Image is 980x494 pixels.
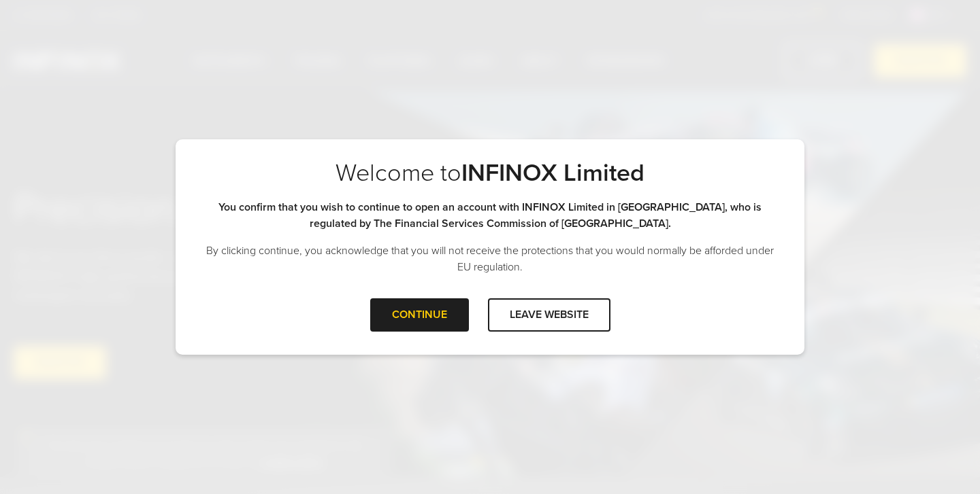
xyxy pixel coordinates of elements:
p: By clicking continue, you acknowledge that you will not receive the protections that you would no... [203,243,777,275]
p: Welcome to [203,158,777,188]
strong: INFINOX Limited [461,158,644,188]
div: CONTINUE [370,298,469,332]
div: LEAVE WEBSITE [488,298,610,332]
strong: You confirm that you wish to continue to open an account with INFINOX Limited in [GEOGRAPHIC_DATA... [218,200,762,230]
